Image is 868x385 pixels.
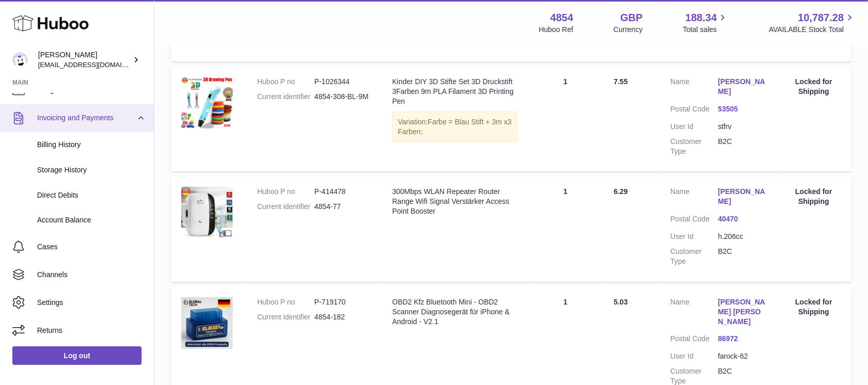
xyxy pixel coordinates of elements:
span: Invoicing and Payments [37,113,135,123]
a: 86972 [718,334,766,344]
img: $_57.JPG [181,297,233,349]
div: Locked for Shipping [786,187,841,206]
dt: Customer Type [670,137,718,156]
a: 188.34 Total sales [683,11,728,35]
span: Total sales [683,25,728,35]
span: 6.29 [614,187,628,196]
dt: Postal Code [670,334,718,346]
div: Huboo Ref [539,25,574,35]
dt: Customer Type [670,247,718,266]
span: Returns [37,326,146,335]
span: Settings [37,298,146,308]
span: Billing History [37,140,146,150]
div: 300Mbps WLAN Repeater Router Range Wifi Signal Verstärker Access Point Booster [392,187,517,216]
div: [PERSON_NAME] [38,50,131,70]
span: Channels [37,270,146,280]
img: jimleo21@yahoo.gr [12,52,28,68]
dd: 4854-182 [315,312,372,322]
span: 10,787.28 [798,11,844,25]
dt: Name [670,187,718,209]
a: 10,787.28 AVAILABLE Stock Total [769,11,856,35]
dd: P-414478 [315,187,372,197]
a: 40470 [718,214,766,224]
dd: 4854-77 [315,202,372,212]
dt: Huboo P no [257,77,315,87]
dt: Current identifier [257,202,315,212]
dt: Current identifier [257,92,315,102]
dd: P-1026344 [315,77,372,87]
span: AVAILABLE Stock Total [769,25,856,35]
dt: User Id [670,351,718,361]
a: [PERSON_NAME] [PERSON_NAME] [718,297,766,327]
img: $_57.JPG [181,187,233,238]
dt: Huboo P no [257,297,315,307]
dt: Huboo P no [257,187,315,197]
dd: B2C [718,137,766,156]
span: 188.34 [685,11,717,25]
div: Locked for Shipping [786,297,841,317]
div: Variation: [392,111,517,142]
span: Farbe = Blau Stift + 3m x3 Farben; [398,118,512,136]
div: Currency [614,25,643,35]
div: OBD2 Kfz Bluetooth Mini - OBD2 Scanner Diagnosegerät für iPhone & Android - V2.1 [392,297,517,327]
span: Account Balance [37,215,146,225]
td: 1 [528,67,603,171]
strong: 4854 [550,11,574,25]
dt: User Id [670,232,718,242]
dt: Postal Code [670,214,718,227]
dd: farock-62 [718,351,766,361]
span: 5.03 [614,298,628,306]
dt: Current identifier [257,312,315,322]
dt: Name [670,77,718,99]
dd: P-719170 [315,297,372,307]
div: Locked for Shipping [786,77,841,97]
dt: User Id [670,122,718,132]
dt: Postal Code [670,104,718,117]
a: 53505 [718,104,766,114]
a: Log out [12,346,142,365]
span: Storage History [37,165,146,175]
div: Kinder DIY 3D Stifte Set 3D Druckstift 3Farben 9m PLA Filament 3D Printing Pen [392,77,517,106]
td: 1 [528,177,603,281]
a: [PERSON_NAME] [718,187,766,206]
dd: stfrv [718,122,766,132]
strong: GBP [620,11,643,25]
dd: B2C [718,247,766,266]
a: [PERSON_NAME] [718,77,766,97]
dt: Name [670,297,718,329]
span: [EMAIL_ADDRESS][DOMAIN_NAME] [38,60,151,69]
img: $_57.JPG [181,77,233,129]
dd: h.206cc [718,232,766,242]
dd: 4854-308-BL-9M [315,92,372,102]
span: Direct Debits [37,190,146,200]
span: 7.55 [614,77,628,86]
span: Cases [37,242,146,252]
